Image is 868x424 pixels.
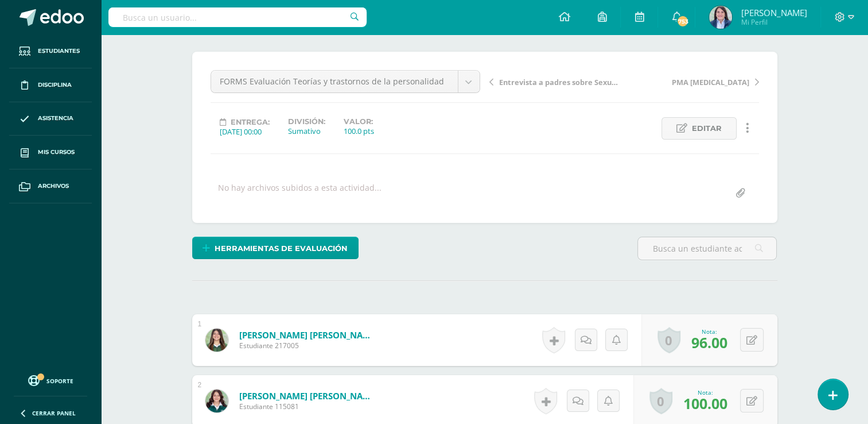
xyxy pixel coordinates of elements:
span: Estudiante 217005 [239,341,377,350]
span: [PERSON_NAME] [741,7,807,18]
div: No hay archivos subidos a esta actividad... [218,182,382,205]
span: 100.00 [683,394,727,413]
span: Archivos [38,182,69,191]
a: Soporte [14,372,87,388]
span: 96.00 [691,333,727,352]
span: Mis cursos [38,148,75,157]
span: Editar [692,118,722,139]
img: 6a14ada82c720ff23d4067649101bdce.png [205,329,228,352]
span: FORMS Evaluación Teorías y trastornos de la personalidad [220,71,449,92]
span: 753 [676,15,689,28]
span: Mi Perfil [741,17,807,27]
span: Estudiante 115081 [239,402,377,411]
a: 0 [649,388,672,414]
span: PMA [MEDICAL_DATA] [672,77,749,87]
div: [DATE] 00:00 [220,126,270,137]
a: Asistencia [9,102,92,136]
a: Mis cursos [9,136,92,169]
label: División: [288,117,325,126]
span: Entrega: [231,118,270,126]
a: Herramientas de evaluación [192,237,359,259]
a: [PERSON_NAME] [PERSON_NAME] [239,329,377,341]
div: 100.0 pts [344,126,374,136]
img: 7189dd0a2475061f524ba7af0511f049.png [709,6,732,29]
span: Cerrar panel [32,409,76,417]
span: Entrevista a padres sobre Sexualidad [499,77,621,87]
span: Soporte [46,377,73,385]
a: Estudiantes [9,34,92,68]
a: [PERSON_NAME] [PERSON_NAME] [239,390,377,402]
span: Disciplina [38,80,72,90]
span: Herramientas de evaluación [215,238,348,259]
div: Nota: [691,327,727,336]
input: Busca un estudiante aquí... [638,237,776,260]
input: Busca un usuario... [108,7,367,27]
a: Archivos [9,169,92,203]
label: Valor: [344,117,374,126]
img: f838ef393e03f16fe2b12bbba3ee451b.png [205,390,228,413]
span: Asistencia [38,114,73,123]
a: Entrevista a padres sobre Sexualidad [489,76,624,87]
a: PMA [MEDICAL_DATA] [624,76,759,87]
a: 0 [657,327,680,353]
span: Estudiantes [38,47,80,56]
a: FORMS Evaluación Teorías y trastornos de la personalidad [211,71,480,92]
div: Nota: [683,388,727,396]
div: Sumativo [288,126,325,136]
a: Disciplina [9,68,92,102]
